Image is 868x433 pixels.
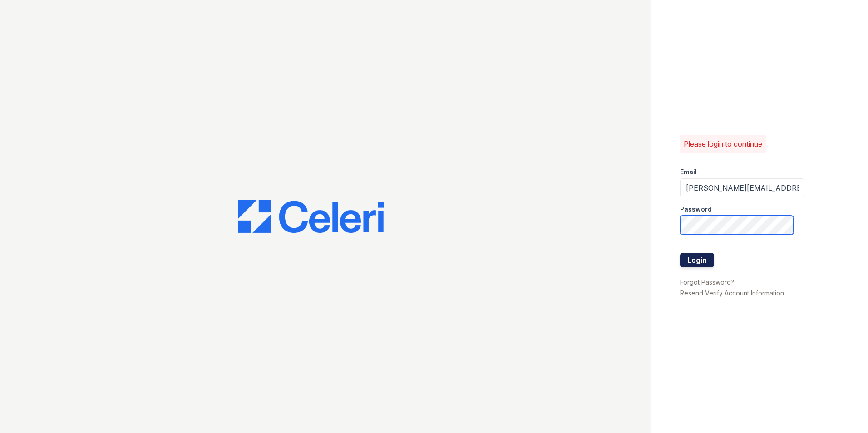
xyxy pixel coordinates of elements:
a: Resend Verify Account Information [680,289,784,297]
a: Forgot Password? [680,278,734,286]
img: CE_Logo_Blue-a8612792a0a2168367f1c8372b55b34899dd931a85d93a1a3d3e32e68fde9ad4.png [238,200,384,233]
p: Please login to continue [684,138,762,149]
button: Login [680,253,714,267]
label: Email [680,167,697,177]
label: Password [680,205,712,214]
